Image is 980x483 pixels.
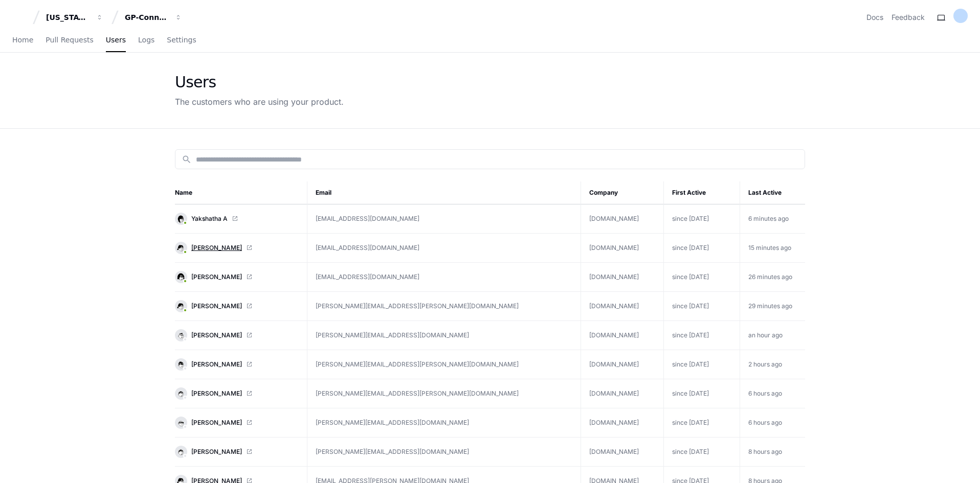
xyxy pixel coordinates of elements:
[191,215,228,223] span: Yakshatha A
[581,408,663,438] td: [DOMAIN_NAME]
[175,181,307,204] th: Name
[740,181,805,204] th: Last Active
[663,321,740,350] td: since [DATE]
[866,12,883,22] a: Docs
[740,321,805,350] td: an hour ago
[740,263,805,292] td: 26 minutes ago
[182,154,192,165] mat-icon: search
[138,29,154,52] a: Logs
[176,447,186,456] img: 8.svg
[176,243,186,252] img: 14.svg
[663,379,740,408] td: since [DATE]
[663,350,740,379] td: since [DATE]
[581,321,663,350] td: [DOMAIN_NAME]
[176,214,186,223] img: 11.svg
[581,438,663,467] td: [DOMAIN_NAME]
[307,321,581,350] td: [PERSON_NAME][EMAIL_ADDRESS][DOMAIN_NAME]
[581,292,663,321] td: [DOMAIN_NAME]
[175,446,299,458] a: [PERSON_NAME]
[175,358,299,371] a: [PERSON_NAME]
[176,330,186,340] img: 7.svg
[307,292,581,321] td: [PERSON_NAME][EMAIL_ADDRESS][PERSON_NAME][DOMAIN_NAME]
[740,204,805,234] td: 6 minutes ago
[307,379,581,408] td: [PERSON_NAME][EMAIL_ADDRESS][PERSON_NAME][DOMAIN_NAME]
[191,389,242,398] span: [PERSON_NAME]
[176,301,186,311] img: 14.svg
[175,300,299,312] a: [PERSON_NAME]
[191,273,242,281] span: [PERSON_NAME]
[176,388,186,398] img: 8.svg
[191,448,242,456] span: [PERSON_NAME]
[581,234,663,263] td: [DOMAIN_NAME]
[740,234,805,263] td: 15 minutes ago
[581,204,663,234] td: [DOMAIN_NAME]
[663,181,740,204] th: First Active
[167,37,196,43] span: Settings
[125,12,169,22] div: GP-Connection Central
[663,292,740,321] td: since [DATE]
[740,292,805,321] td: 29 minutes ago
[176,359,186,369] img: 12.svg
[175,329,299,341] a: [PERSON_NAME]
[175,387,299,400] a: [PERSON_NAME]
[663,438,740,467] td: since [DATE]
[175,242,299,254] a: [PERSON_NAME]
[176,418,186,427] img: 9.svg
[191,244,242,252] span: [PERSON_NAME]
[175,73,344,91] div: Users
[175,417,299,429] a: [PERSON_NAME]
[740,408,805,438] td: 6 hours ago
[12,29,33,52] a: Home
[46,12,90,22] div: [US_STATE] Pacific
[307,263,581,292] td: [EMAIL_ADDRESS][DOMAIN_NAME]
[581,379,663,408] td: [DOMAIN_NAME]
[42,8,107,27] button: [US_STATE] Pacific
[191,302,242,310] span: [PERSON_NAME]
[138,37,154,43] span: Logs
[307,350,581,379] td: [PERSON_NAME][EMAIL_ADDRESS][PERSON_NAME][DOMAIN_NAME]
[167,29,196,52] a: Settings
[663,263,740,292] td: since [DATE]
[191,419,242,427] span: [PERSON_NAME]
[307,234,581,263] td: [EMAIL_ADDRESS][DOMAIN_NAME]
[191,331,242,339] span: [PERSON_NAME]
[12,37,33,43] span: Home
[175,213,299,225] a: Yakshatha A
[175,96,344,108] div: The customers who are using your product.
[663,408,740,438] td: since [DATE]
[740,379,805,408] td: 6 hours ago
[106,37,126,43] span: Users
[307,204,581,234] td: [EMAIL_ADDRESS][DOMAIN_NAME]
[740,438,805,467] td: 8 hours ago
[307,438,581,467] td: [PERSON_NAME][EMAIL_ADDRESS][DOMAIN_NAME]
[176,272,186,282] img: 15.svg
[46,37,93,43] span: Pull Requests
[121,8,186,27] button: GP-Connection Central
[581,181,663,204] th: Company
[191,360,242,369] span: [PERSON_NAME]
[46,29,93,52] a: Pull Requests
[307,181,581,204] th: Email
[740,350,805,379] td: 2 hours ago
[663,234,740,263] td: since [DATE]
[663,204,740,234] td: since [DATE]
[307,408,581,438] td: [PERSON_NAME][EMAIL_ADDRESS][DOMAIN_NAME]
[175,271,299,283] a: [PERSON_NAME]
[581,263,663,292] td: [DOMAIN_NAME]
[892,12,925,22] button: Feedback
[581,350,663,379] td: [DOMAIN_NAME]
[106,29,126,52] a: Users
